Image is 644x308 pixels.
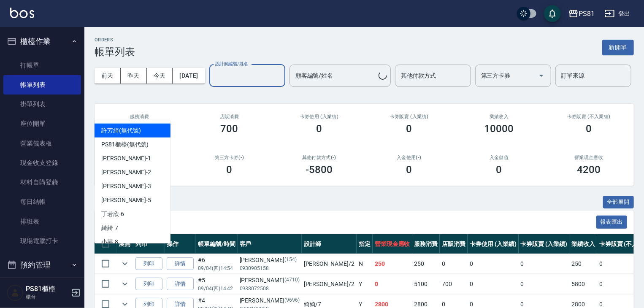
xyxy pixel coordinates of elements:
[302,274,357,294] td: [PERSON_NAME] /2
[3,192,81,211] a: 每日結帳
[602,43,634,51] a: 新開單
[544,5,561,22] button: save
[468,254,519,274] td: 0
[173,68,205,84] button: [DATE]
[284,276,300,285] p: (4710)
[440,234,468,254] th: 店販消費
[101,126,141,135] span: 許芳綺 (無代號)
[167,257,194,270] a: 詳情
[3,254,81,276] button: 預約管理
[135,257,162,270] button: 列印
[3,173,81,192] a: 材料自購登錄
[240,276,300,285] div: [PERSON_NAME]
[196,274,238,294] td: #5
[121,68,147,84] button: 昨天
[317,123,322,135] h3: 0
[240,285,300,292] p: 0938072508
[579,8,595,19] div: PS81
[147,68,173,84] button: 今天
[373,234,412,254] th: 營業現金應收
[284,155,354,160] h2: 其他付款方式(-)
[357,234,373,254] th: 指定
[284,256,297,265] p: (154)
[468,274,519,294] td: 0
[3,276,81,298] button: 報表及分析
[569,234,597,254] th: 業績收入
[373,274,412,294] td: 0
[101,182,151,191] span: [PERSON_NAME] -3
[440,254,468,274] td: 0
[101,196,151,205] span: [PERSON_NAME] -5
[198,265,235,272] p: 09/04 (四) 14:54
[135,278,162,291] button: 列印
[357,254,373,274] td: N
[240,256,300,265] div: [PERSON_NAME]
[596,216,628,229] button: 報表匯出
[464,155,534,160] h2: 入金儲值
[101,238,118,246] span: 小芸 -8
[3,56,81,75] a: 打帳單
[196,254,238,274] td: #6
[101,168,151,177] span: [PERSON_NAME] -2
[7,284,24,301] img: Person
[464,114,534,119] h2: 業績收入
[240,265,300,272] p: 0930905158
[468,234,519,254] th: 卡券使用 (入業績)
[496,164,502,176] h3: 0
[238,234,302,254] th: 客戶
[357,274,373,294] td: Y
[554,114,624,119] h2: 卡券販賣 (不入業績)
[3,75,81,95] a: 帳單列表
[3,153,81,173] a: 現金收支登錄
[3,134,81,153] a: 營業儀表板
[603,196,634,209] button: 全部展開
[569,274,597,294] td: 5800
[373,254,412,274] td: 250
[3,95,81,114] a: 掛單列表
[119,278,131,290] button: expand row
[3,114,81,133] a: 座位開單
[195,155,264,160] h2: 第三方卡券(-)
[535,69,548,82] button: Open
[105,218,596,227] span: 訂單列表
[412,274,440,294] td: 5100
[3,212,81,231] a: 排班表
[302,234,357,254] th: 設計師
[240,296,300,305] div: [PERSON_NAME]
[26,285,69,293] h5: PS81櫃檯
[119,257,131,270] button: expand row
[116,234,133,254] th: 展開
[569,254,597,274] td: 250
[167,278,194,291] a: 詳情
[306,164,333,176] h3: -5800
[586,123,592,135] h3: 0
[484,123,514,135] h3: 10000
[602,40,634,55] button: 新開單
[133,234,165,254] th: 列印
[198,285,235,292] p: 09/04 (四) 14:42
[215,61,248,67] label: 設計師編號/姓名
[227,164,233,176] h3: 0
[406,164,412,176] h3: 0
[302,254,357,274] td: [PERSON_NAME] /2
[284,114,354,119] h2: 卡券使用 (入業績)
[519,274,570,294] td: 0
[3,30,81,52] button: 櫃檯作業
[374,114,444,119] h2: 卡券販賣 (入業績)
[601,6,634,22] button: 登出
[95,46,135,58] h3: 帳單列表
[565,5,598,22] button: PS81
[196,234,238,254] th: 帳單編號/時間
[374,155,444,160] h2: 入金使用(-)
[101,224,118,232] span: 綺綺 -7
[105,114,174,119] h3: 服務消費
[412,234,440,254] th: 服務消費
[10,8,34,18] img: Logo
[519,254,570,274] td: 0
[412,254,440,274] td: 250
[577,164,601,176] h3: 4200
[519,234,570,254] th: 卡券販賣 (入業績)
[284,296,300,305] p: (9696)
[554,155,624,160] h2: 營業現金應收
[95,37,135,43] h2: ORDERS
